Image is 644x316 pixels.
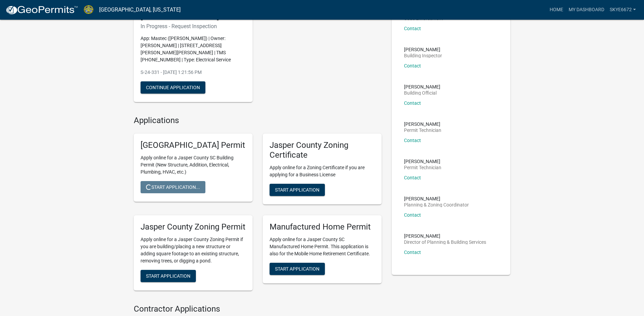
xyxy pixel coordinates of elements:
span: Start Application... [146,184,200,190]
h5: [GEOGRAPHIC_DATA] Permit [141,140,246,150]
p: Apply online for a Jasper County SC Manufactured Home Permit. This application is also for the Mo... [270,236,375,257]
p: Permit Technician [404,165,441,170]
p: [PERSON_NAME] [404,234,486,238]
button: Start Application [270,263,325,275]
button: Start Application [270,184,325,196]
button: Continue Application [141,81,205,94]
p: Planning & Zoning Coordinator [404,202,469,207]
span: Start Application [275,187,319,192]
h6: In Progress - Request Inspection [141,23,246,29]
h4: Applications [134,116,382,125]
a: Skye6672 [607,3,639,16]
a: My Dashboard [566,3,607,16]
h5: Manufactured Home Permit [270,222,375,232]
p: [PERSON_NAME] [404,122,441,126]
a: Contact [404,175,421,180]
a: Contact [404,212,421,218]
button: Start Application... [141,181,205,193]
p: [PERSON_NAME] [404,196,469,201]
p: Building Official [404,91,440,95]
h4: Contractor Applications [134,304,382,314]
a: Contact [404,100,421,106]
wm-workflow-list-section: Applications [134,116,382,296]
p: S-24-331 - [DATE] 1:21:56 PM [141,69,246,76]
a: Contact [404,250,421,255]
p: Director of Planning & Building Services [404,240,486,244]
p: [PERSON_NAME] [404,84,440,89]
h5: Jasper County Zoning Certificate [270,140,375,160]
a: Contact [404,63,421,68]
p: Apply online for a Zoning Certificate if you are applying for a Business License [270,164,375,178]
p: [PERSON_NAME] [404,159,441,164]
button: Start Application [141,270,196,282]
p: App: Mastec ([PERSON_NAME]) | Owner: [PERSON_NAME] | [STREET_ADDRESS][PERSON_NAME][PERSON_NAME] |... [141,35,246,63]
p: Permit Technician [404,128,441,133]
img: Jasper County, South Carolina [84,5,94,14]
p: [PERSON_NAME] [404,47,442,52]
p: Apply online for a Jasper County Zoning Permit if you are building/placing a new structure or add... [141,236,246,264]
a: [GEOGRAPHIC_DATA], [US_STATE] [99,4,181,16]
a: Home [547,3,566,16]
p: Building Inspector [404,53,442,58]
a: Contact [404,26,421,31]
h5: Jasper County Zoning Permit [141,222,246,232]
p: Apply online for a Jasper County SC Building Permit (New Structure, Addition, Electrical, Plumbin... [141,154,246,176]
a: Contact [404,138,421,143]
span: Start Application [146,273,190,278]
span: Start Application [275,266,319,271]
